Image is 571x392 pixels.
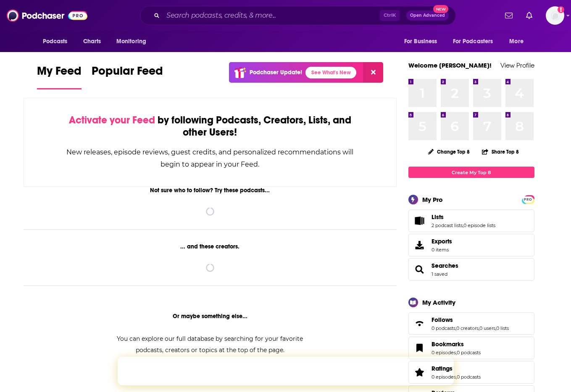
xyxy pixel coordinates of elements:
[546,6,564,25] button: Show profile menu
[380,10,400,21] span: Ctrl K
[116,36,146,47] span: Monitoring
[432,222,463,228] a: 2 podcast lists
[432,271,447,277] a: 1 saved
[404,36,437,47] span: For Business
[408,361,534,384] span: Ratings
[92,64,163,83] span: Popular Feed
[432,340,481,348] a: Bookmarks
[503,34,534,50] button: open menu
[432,262,458,269] a: Searches
[546,6,564,25] span: Logged in as mresewehr
[118,357,454,385] iframe: Intercom live chat banner
[69,114,155,126] span: Activate your Feed
[432,316,509,324] a: Follows
[495,325,496,331] span: ,
[523,196,533,202] a: PRO
[83,36,101,47] span: Charts
[500,61,534,69] a: View Profile
[546,6,564,25] img: User Profile
[107,333,313,356] div: You can explore our full database by searching for your favorite podcasts, creators or topics at ...
[502,8,516,23] a: Show notifications dropdown
[523,8,536,23] a: Show notifications dropdown
[7,8,87,24] img: Podchaser - Follow, Share and Rate Podcasts
[408,312,534,335] span: Follows
[423,146,475,157] button: Change Top 8
[250,69,302,76] p: Podchaser Update!
[432,238,452,245] span: Exports
[422,298,455,306] div: My Activity
[432,213,444,221] span: Lists
[140,6,456,25] div: Search podcasts, credits, & more...
[66,114,355,139] div: by following Podcasts, Creators, Lists, and other Users!
[111,34,157,50] button: open menu
[37,64,82,89] a: My Feed
[432,247,452,253] span: 0 items
[455,325,456,331] span: ,
[453,36,493,47] span: For Podcasters
[411,239,428,251] span: Exports
[463,222,463,228] span: ,
[456,350,457,355] span: ,
[457,374,481,380] a: 0 podcasts
[479,325,495,331] a: 0 users
[457,350,481,355] a: 0 podcasts
[432,365,481,372] a: Ratings
[432,325,455,331] a: 0 podcasts
[411,342,428,354] a: Bookmarks
[411,264,428,275] a: Searches
[447,34,505,50] button: open menu
[410,13,445,18] span: Open Advanced
[456,325,479,331] a: 0 creators
[411,318,428,329] a: Follows
[37,34,79,50] button: open menu
[78,34,106,50] a: Charts
[92,64,163,89] a: Popular Feed
[406,10,449,21] button: Open AdvancedNew
[305,67,356,78] a: See What's New
[456,374,457,380] span: ,
[398,34,448,50] button: open menu
[411,215,428,227] a: Lists
[163,9,380,22] input: Search podcasts, credits, & more...
[482,144,519,160] button: Share Top 8
[24,243,397,250] div: ... and these creators.
[432,340,464,348] span: Bookmarks
[542,363,563,384] iframe: Intercom live chat
[432,350,456,355] a: 0 episodes
[408,167,534,178] a: Create My Top 8
[463,222,495,228] a: 0 episode lists
[408,234,534,256] a: Exports
[433,5,448,13] span: New
[479,325,479,331] span: ,
[509,36,524,47] span: More
[24,313,397,320] div: Or maybe something else...
[408,337,534,359] span: Bookmarks
[408,61,492,69] a: Welcome [PERSON_NAME]!
[66,146,355,170] div: New releases, episode reviews, guest credits, and personalized recommendations will begin to appe...
[432,316,453,324] span: Follows
[558,6,564,13] svg: Add a profile image
[422,196,443,204] div: My Pro
[432,213,495,221] a: Lists
[496,325,509,331] a: 0 lists
[24,187,397,194] div: Not sure who to follow? Try these podcasts...
[37,64,82,83] span: My Feed
[408,209,534,232] span: Lists
[43,36,68,47] span: Podcasts
[408,258,534,281] span: Searches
